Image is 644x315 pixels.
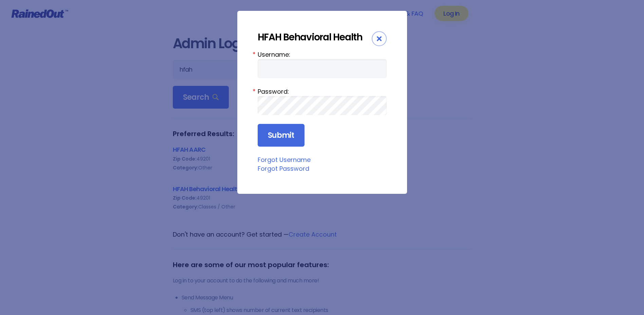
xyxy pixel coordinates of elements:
[372,31,387,46] div: Close
[258,50,387,59] label: Username:
[258,124,305,147] input: Submit
[258,87,387,96] label: Password:
[258,155,311,164] a: Forgot Username
[258,31,372,43] div: HFAH Behavioral Health
[258,164,309,173] a: Forgot Password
